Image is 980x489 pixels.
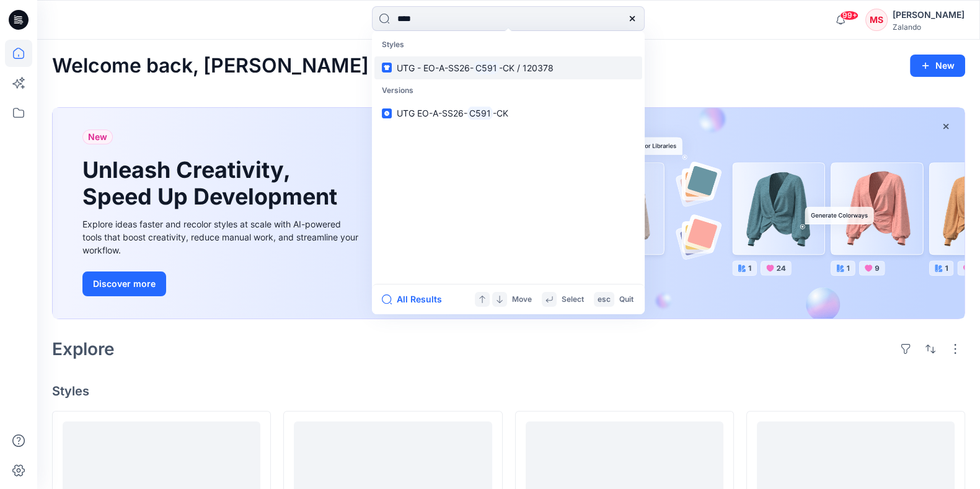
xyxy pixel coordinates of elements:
a: UTG - EO-A-SS26-C591-CK / 120378 [374,56,642,79]
div: Explore ideas faster and recolor styles at scale with AI-powered tools that boost creativity, red... [82,218,361,257]
h1: Unleash Creativity, Speed Up Development [82,157,343,210]
span: -CK [493,108,508,118]
p: esc [598,293,611,306]
h2: Explore [52,339,115,359]
span: -CK / 120378 [499,63,554,73]
button: All Results [382,292,450,307]
div: [PERSON_NAME] [893,7,965,22]
mark: C591 [474,61,499,75]
mark: C591 [467,106,493,120]
p: Quit [619,293,633,306]
span: UTG EO-A-SS26- [397,108,467,118]
p: Styles [374,33,642,56]
p: Move [512,293,532,306]
button: Discover more [82,271,166,296]
p: Select [562,293,584,306]
span: New [88,130,107,144]
a: UTG EO-A-SS26-C591-CK [374,102,642,125]
h4: Styles [52,384,965,399]
button: New [910,55,965,77]
h2: Welcome back, [PERSON_NAME] [52,55,369,77]
div: MS [865,9,888,31]
div: Zalando [893,22,965,32]
span: UTG - EO-A-SS26- [397,63,474,73]
span: 99+ [840,11,859,20]
p: Versions [374,79,642,102]
a: Discover more [82,271,361,296]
